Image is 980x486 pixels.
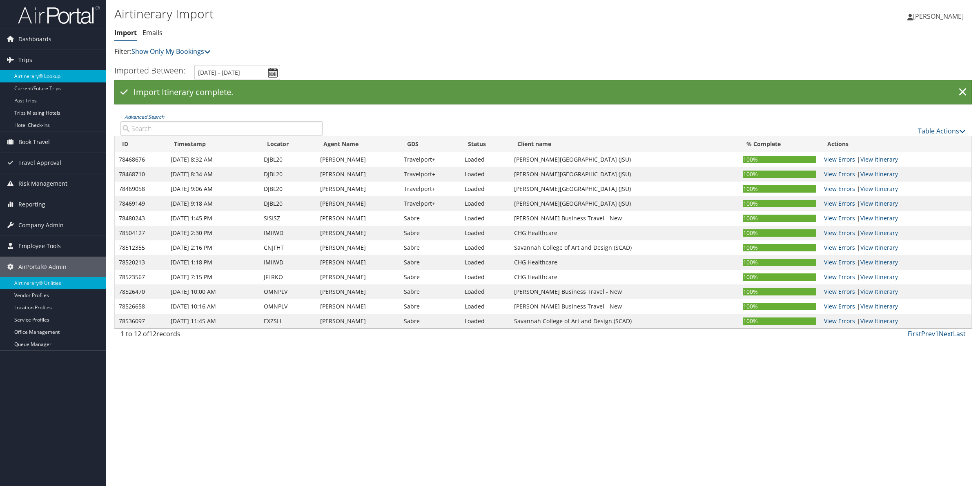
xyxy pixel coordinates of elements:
[167,167,259,182] td: [DATE] 8:34 AM
[820,211,971,226] td: |
[316,284,400,299] td: [PERSON_NAME]
[510,196,739,211] td: [PERSON_NAME][GEOGRAPHIC_DATA] (JSU)
[316,255,400,270] td: [PERSON_NAME]
[820,136,971,152] th: Actions
[510,211,739,226] td: [PERSON_NAME] Business Travel - New
[400,240,461,255] td: Sabre
[824,200,855,207] a: View errors
[739,136,820,152] th: % Complete: activate to sort column ascending
[114,28,137,37] a: Import
[510,136,739,152] th: Client name: activate to sort column ascending
[400,314,461,328] td: Sabre
[743,200,816,207] div: 100%
[167,211,259,226] td: [DATE] 1:45 PM
[400,226,461,240] td: Sabre
[824,155,855,163] a: View errors
[18,29,51,49] span: Dashboards
[824,302,855,310] a: View errors
[743,156,816,163] div: 100%
[953,329,966,338] a: Last
[115,255,167,270] td: 78520213
[510,182,739,196] td: [PERSON_NAME][GEOGRAPHIC_DATA] (JSU)
[743,273,816,281] div: 100%
[18,50,32,70] span: Trips
[824,273,855,281] a: View errors
[260,152,316,167] td: DJBL20
[510,167,739,182] td: [PERSON_NAME][GEOGRAPHIC_DATA] (JSU)
[824,317,855,325] a: View errors
[316,314,400,328] td: [PERSON_NAME]
[316,152,400,167] td: [PERSON_NAME]
[18,153,61,173] span: Travel Approval
[820,299,971,314] td: |
[167,255,259,270] td: [DATE] 1:18 PM
[860,214,898,222] a: View Itinerary Details
[461,255,510,270] td: Loaded
[114,47,686,57] p: Filter:
[115,240,167,255] td: 78512355
[400,270,461,284] td: Sabre
[115,167,167,182] td: 78468710
[860,244,898,251] a: View Itinerary Details
[461,299,510,314] td: Loaded
[18,132,50,152] span: Book Travel
[913,12,964,21] span: [PERSON_NAME]
[461,226,510,240] td: Loaded
[120,121,323,136] input: Advanced Search
[167,152,259,167] td: [DATE] 8:32 AM
[316,211,400,226] td: [PERSON_NAME]
[18,236,61,256] span: Employee Tools
[820,182,971,196] td: |
[510,226,739,240] td: CHG Healthcare
[167,240,259,255] td: [DATE] 2:16 PM
[461,211,510,226] td: Loaded
[907,4,972,29] a: [PERSON_NAME]
[918,126,966,135] a: Table Actions
[143,28,163,37] a: Emails
[743,215,816,222] div: 100%
[260,299,316,314] td: OMNPLV
[743,185,816,193] div: 100%
[18,173,67,194] span: Risk Management
[18,5,100,24] img: airportal-logo.png
[510,284,739,299] td: [PERSON_NAME] Business Travel - New
[400,299,461,314] td: Sabre
[743,244,816,251] div: 100%
[115,299,167,314] td: 78526658
[400,152,461,167] td: Travelport+
[824,214,855,222] a: View errors
[167,314,259,328] td: [DATE] 11:45 AM
[860,317,898,325] a: View Itinerary Details
[510,152,739,167] td: [PERSON_NAME][GEOGRAPHIC_DATA] (JSU)
[824,185,855,193] a: View errors
[860,273,898,281] a: View Itinerary Details
[743,259,816,266] div: 100%
[400,211,461,226] td: Sabre
[400,284,461,299] td: Sabre
[120,329,323,343] div: 1 to 12 of records
[860,155,898,163] a: View Itinerary Details
[860,185,898,193] a: View Itinerary Details
[260,167,316,182] td: DJBL20
[743,317,816,325] div: 100%
[316,240,400,255] td: [PERSON_NAME]
[316,226,400,240] td: [PERSON_NAME]
[260,284,316,299] td: OMNPLV
[461,284,510,299] td: Loaded
[167,284,259,299] td: [DATE] 10:00 AM
[860,170,898,178] a: View Itinerary Details
[820,314,971,328] td: |
[461,136,510,152] th: Status: activate to sort column ascending
[115,152,167,167] td: 78468676
[824,229,855,237] a: View errors
[260,270,316,284] td: JFLRKO
[860,302,898,310] a: View Itinerary Details
[115,196,167,211] td: 78469149
[510,240,739,255] td: Savannah College of Art and Design (SCAD)
[400,167,461,182] td: Travelport+
[260,226,316,240] td: IMIIWD
[824,288,855,295] a: View errors
[820,255,971,270] td: |
[400,255,461,270] td: Sabre
[939,329,953,338] a: Next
